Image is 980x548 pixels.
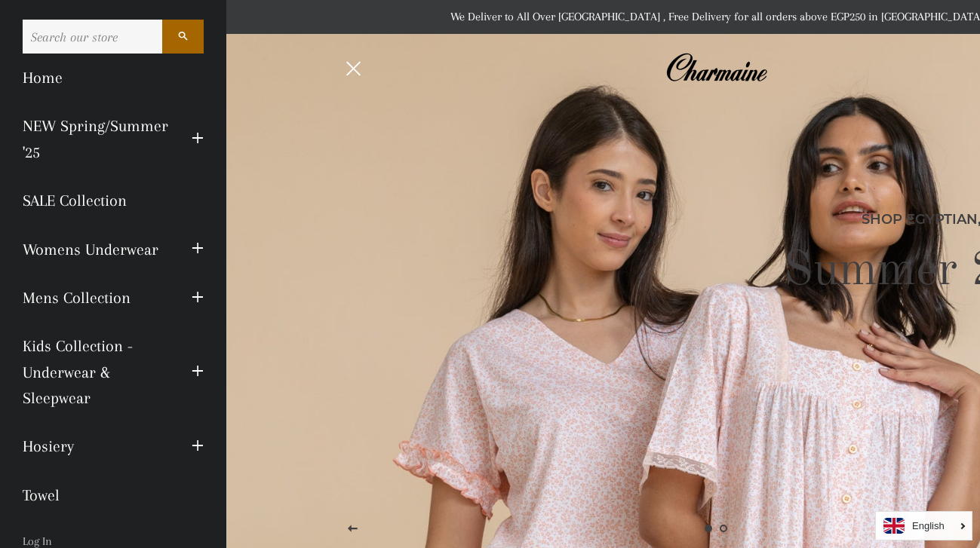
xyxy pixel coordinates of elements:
[717,521,732,536] a: Load slide 2
[11,471,215,519] a: Towel
[23,20,162,54] input: Search our store
[883,518,964,534] a: English
[11,225,180,274] a: Womens Underwear
[11,54,215,102] a: Home
[333,510,371,548] button: Previous slide
[11,176,215,225] a: SALE Collection
[11,102,180,176] a: NEW Spring/Summer '25
[702,521,717,536] a: Slide 1, current
[665,51,767,84] img: Charmaine Egypt
[11,422,180,470] a: Hosiery
[11,274,180,322] a: Mens Collection
[912,521,945,531] i: English
[11,322,180,422] a: Kids Collection - Underwear & Sleepwear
